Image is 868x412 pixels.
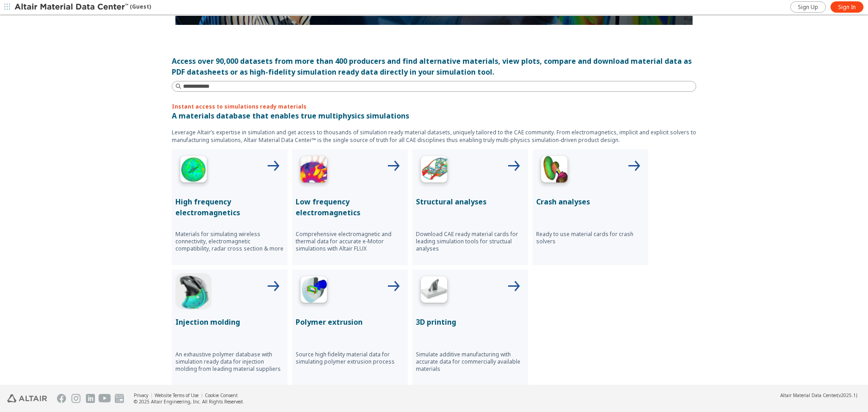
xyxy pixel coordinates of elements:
[296,153,332,189] img: Low Frequency Icon
[416,317,524,327] p: 3D printing
[134,392,148,398] a: Privacy
[296,351,404,365] p: Source high fidelity material data for simulating polymer extrusion process
[7,394,47,403] img: Altair Engineering
[412,270,528,385] button: 3D Printing Icon3D printingSimulate additive manufacturing with accurate data for commercially av...
[205,392,238,398] a: Cookie Consent
[416,231,524,252] p: Download CAE ready material cards for leading simulation tools for structual analyses
[172,110,696,121] p: A materials database that enables true multiphysics simulations
[175,351,284,373] p: An exhaustive polymer database with simulation ready data for injection molding from leading mate...
[798,4,818,11] span: Sign Up
[175,273,212,309] img: Injection Molding Icon
[175,153,212,189] img: High Frequency Icon
[172,270,288,385] button: Injection Molding IconInjection moldingAn exhaustive polymer database with simulation ready data ...
[780,392,857,398] div: (v2025.1)
[412,149,528,265] button: Structural Analyses IconStructural analysesDownload CAE ready material cards for leading simulati...
[416,153,452,189] img: Structural Analyses Icon
[296,231,404,252] p: Comprehensive electromagnetic and thermal data for accurate e-Motor simulations with Altair FLUX
[416,196,524,207] p: Structural analyses
[296,196,404,218] p: Low frequency electromagnetics
[536,231,645,245] p: Ready to use material cards for crash solvers
[416,351,524,373] p: Simulate additive manufacturing with accurate data for commercially available materials
[838,4,856,11] span: Sign In
[172,149,288,265] button: High Frequency IconHigh frequency electromagneticsMaterials for simulating wireless connectivity,...
[172,128,696,144] p: Leverage Altair’s expertise in simulation and get access to thousands of simulation ready materia...
[296,273,332,309] img: Polymer Extrusion Icon
[536,196,645,207] p: Crash analyses
[134,398,244,405] div: © 2025 Altair Engineering, Inc. All Rights Reserved.
[14,3,130,12] img: Altair Material Data Center
[14,3,151,12] div: (Guest)
[790,1,826,13] a: Sign Up
[830,1,863,13] a: Sign In
[155,392,198,398] a: Website Terms of Use
[175,196,284,218] p: High frequency electromagnetics
[292,270,408,385] button: Polymer Extrusion IconPolymer extrusionSource high fidelity material data for simulating polymer ...
[175,231,284,252] p: Materials for simulating wireless connectivity, electromagnetic compatibility, radar cross sectio...
[416,273,452,309] img: 3D Printing Icon
[536,153,572,189] img: Crash Analyses Icon
[533,149,648,265] button: Crash Analyses IconCrash analysesReady to use material cards for crash solvers
[172,56,696,77] div: Access over 90,000 datasets from more than 400 producers and find alternative materials, view plo...
[172,103,696,110] p: Instant access to simulations ready materials
[292,149,408,265] button: Low Frequency IconLow frequency electromagneticsComprehensive electromagnetic and thermal data fo...
[780,392,837,398] span: Altair Material Data Center
[296,317,404,327] p: Polymer extrusion
[175,317,284,327] p: Injection molding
